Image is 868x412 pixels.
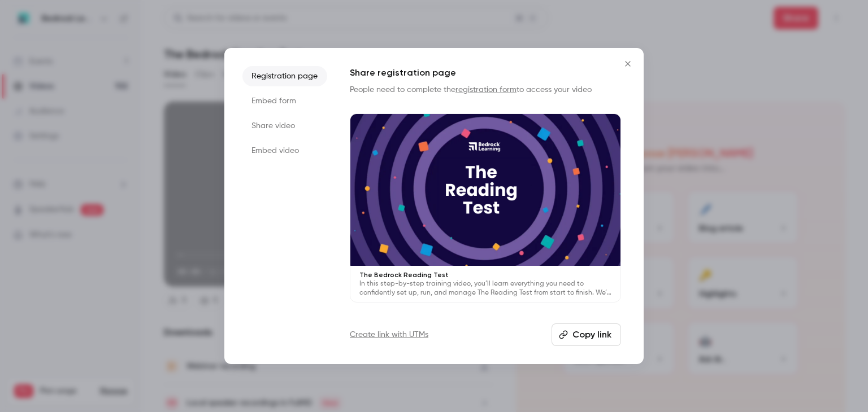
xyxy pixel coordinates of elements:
[350,113,621,303] a: The Bedrock Reading TestIn this step-by-step training video, you’ll learn everything you need to ...
[359,279,611,297] p: In this step-by-step training video, you’ll learn everything you need to confidently set up, run,...
[242,141,327,161] li: Embed video
[617,52,639,75] button: Close
[455,86,517,94] a: registration form
[350,66,621,80] h1: Share registration page
[242,91,327,111] li: Embed form
[359,270,611,279] p: The Bedrock Reading Test
[350,329,428,340] a: Create link with UTMs
[242,116,327,136] li: Share video
[552,323,621,346] button: Copy link
[242,66,327,86] li: Registration page
[350,84,621,95] p: People need to complete the to access your video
